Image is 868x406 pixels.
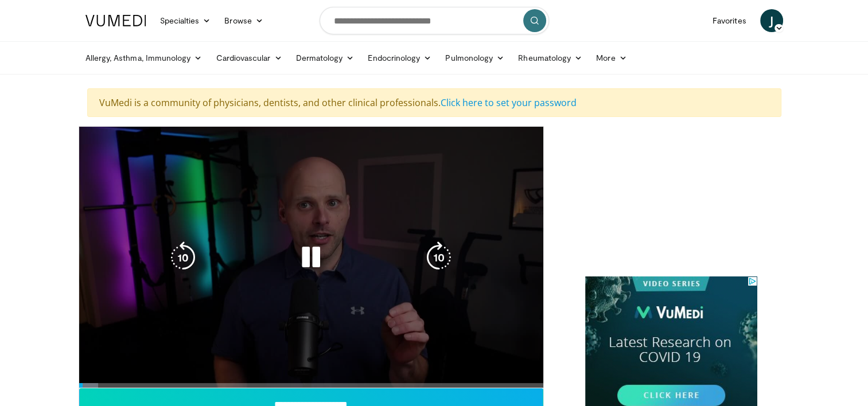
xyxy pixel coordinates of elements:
[153,9,218,32] a: Specialties
[217,9,270,32] a: Browse
[441,96,577,109] a: Click here to set your password
[79,127,544,388] video-js: Video Player
[320,7,549,34] input: Search topics, interventions
[511,46,589,69] a: Rheumatology
[589,46,633,69] a: More
[79,46,209,69] a: Allergy, Asthma, Immunology
[361,46,438,69] a: Endocrinology
[87,88,781,117] div: VuMedi is a community of physicians, dentists, and other clinical professionals.
[438,46,511,69] a: Pulmonology
[585,126,757,270] iframe: Advertisement
[209,46,289,69] a: Cardiovascular
[289,46,361,69] a: Dermatology
[706,9,753,32] a: Favorites
[85,15,146,26] img: VuMedi Logo
[760,9,783,32] a: J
